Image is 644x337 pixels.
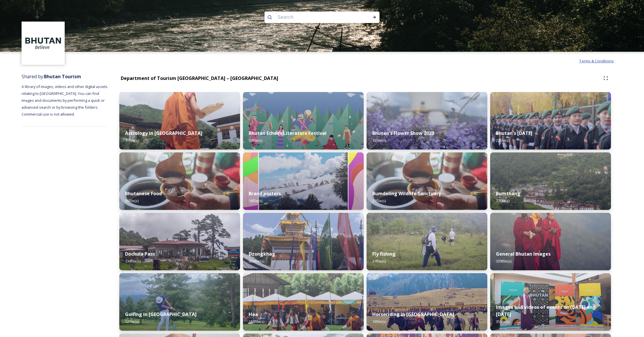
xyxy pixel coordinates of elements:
[243,273,364,331] img: Haa%2520Summer%2520Festival1.jpeg
[496,319,509,324] span: 35 file(s)
[125,198,139,203] span: 56 file(s)
[372,319,386,324] span: 16 file(s)
[367,152,487,210] img: Bumdeling%2520090723%2520by%2520Amp%2520Sripimanwat-4%25202.jpg
[372,190,441,197] strong: Bumdeling Wildlife Sanctuary
[249,130,327,136] strong: Bhutan Echoes Literature Festival
[243,152,364,210] img: Bhutan_Believe_800_1000_4.jpg
[490,273,611,331] img: A%2520guest%2520with%2520new%2520signage%2520at%2520the%2520airport.jpeg
[496,304,595,317] strong: Images and videos of events on [DATE] and [DATE]
[243,92,364,150] img: Bhutan%2520Echoes7.jpg
[372,311,454,317] strong: Horseriding in [GEOGRAPHIC_DATA]
[249,259,264,264] span: 650 file(s)
[243,213,364,270] img: Festival%2520Header.jpg
[496,138,509,143] span: 22 file(s)
[249,198,262,203] span: 18 file(s)
[496,190,520,197] strong: Bumthang
[367,92,487,150] img: Bhutan%2520Flower%2520Show2.jpg
[496,198,509,203] span: 77 file(s)
[372,198,386,203] span: 21 file(s)
[119,152,240,210] img: Bumdeling%2520090723%2520by%2520Amp%2520Sripimanwat-4.jpg
[22,73,81,80] span: Shared by:
[496,130,532,136] strong: Bhutan's [DATE]
[125,311,197,317] strong: Golfing in [GEOGRAPHIC_DATA]
[125,190,162,197] strong: Bhutanese Food
[249,251,275,257] strong: Dzongkhag
[125,259,141,264] span: 134 file(s)
[367,273,487,331] img: Horseriding%2520in%2520Bhutan2.JPG
[249,319,264,324] span: 160 file(s)
[490,213,611,270] img: MarcusWestbergBhutanHiRes-23.jpg
[249,138,262,143] span: 50 file(s)
[372,130,434,136] strong: Bhutan's Flower Show 2023
[125,319,139,324] span: 12 file(s)
[275,11,354,24] input: Search
[125,251,155,257] strong: Dochula Pass
[496,251,551,257] strong: General Bhutan Images
[249,311,258,317] strong: Haa
[372,259,386,264] span: 27 file(s)
[579,58,622,64] a: Terms & Conditions
[125,138,139,143] span: 15 file(s)
[119,92,240,150] img: _SCH1465.jpg
[372,138,386,143] span: 15 file(s)
[121,75,278,81] strong: Department of Tourism [GEOGRAPHIC_DATA] – [GEOGRAPHIC_DATA]
[367,213,487,270] img: by%2520Ugyen%2520Wangchuk14.JPG
[22,84,108,117] span: A library of images, videos and other digital assets relating to [GEOGRAPHIC_DATA]. You can find ...
[496,259,511,264] span: 339 file(s)
[579,58,614,64] span: Terms & Conditions
[372,251,396,257] strong: Fly fishing
[22,22,64,64] img: BT_Logo_BB_Lockup_CMYK_High%2520Res.jpg
[119,213,240,270] img: 2022-10-01%252011.41.43.jpg
[125,130,202,136] strong: Astrology in [GEOGRAPHIC_DATA]
[119,273,240,331] img: IMG_0877.jpeg
[44,73,81,80] strong: Bhutan Tourism
[490,92,611,150] img: Bhutan%2520National%2520Day10.jpg
[490,152,611,210] img: Bumthang%2520180723%2520by%2520Amp%2520Sripimanwat-20.jpg
[249,190,281,197] strong: Brand posters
